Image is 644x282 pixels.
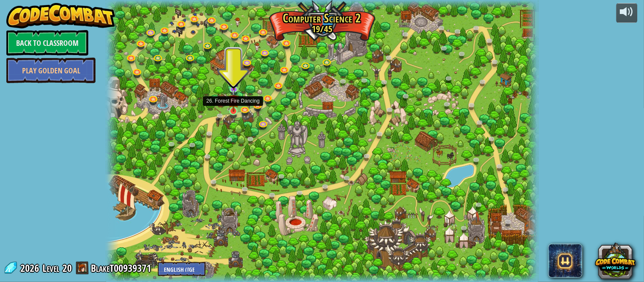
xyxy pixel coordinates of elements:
img: level-banner-unstarted-subscriber.png [229,72,239,90]
img: CodeCombat - Learn how to code by playing a game [6,3,115,28]
span: 2026 [20,261,42,275]
button: Adjust volume [616,3,638,23]
a: Back to Classroom [6,30,88,56]
a: BlakeT00939371 [91,261,154,275]
img: level-banner-unstarted.png [228,88,239,112]
span: Level [42,261,59,275]
a: Play Golden Goal [6,58,96,83]
span: 20 [62,261,72,275]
